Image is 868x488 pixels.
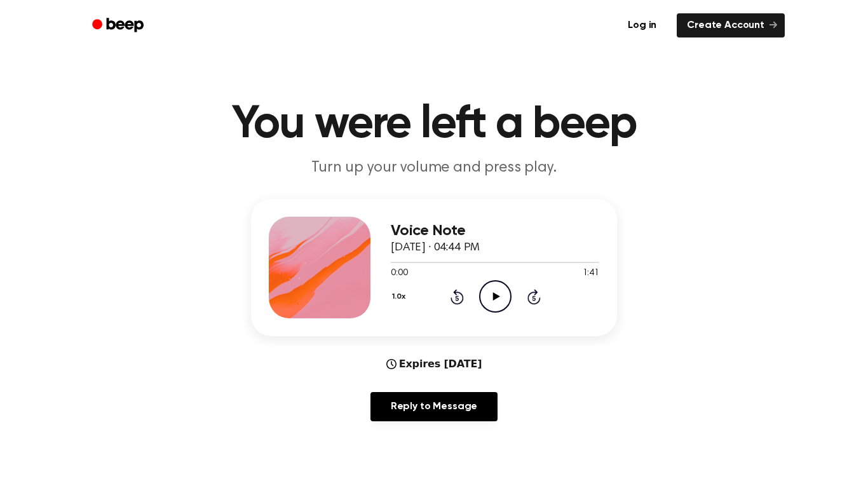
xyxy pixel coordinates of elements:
a: Beep [83,13,155,38]
a: Create Account [677,13,785,37]
h1: You were left a beep [109,102,759,147]
span: [DATE] · 04:44 PM [391,242,480,254]
h3: Voice Note [391,222,599,240]
span: 1:41 [583,267,599,280]
p: Turn up your volume and press play. [190,158,678,179]
a: Reply to Message [370,392,498,421]
button: 1.0x [391,286,410,308]
span: 0:00 [391,267,407,280]
a: Log in [615,11,669,40]
div: Expires [DATE] [386,356,482,372]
